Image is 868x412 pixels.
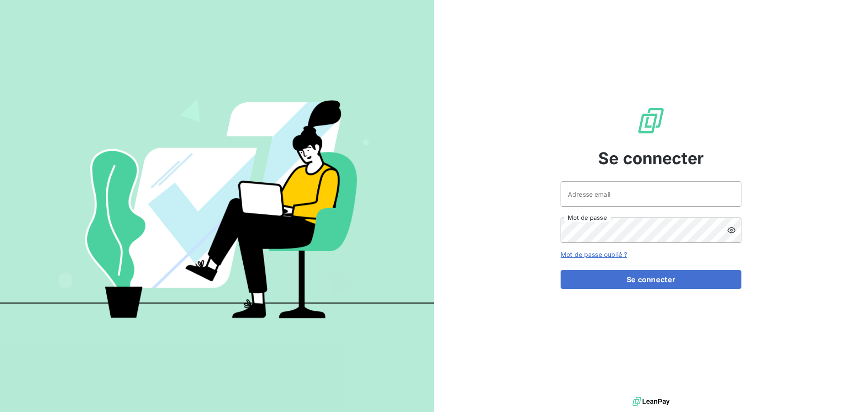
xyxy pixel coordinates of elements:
img: Logo LeanPay [637,106,665,135]
img: logo [632,395,670,408]
input: placeholder [561,181,741,207]
a: Mot de passe oublié ? [561,251,627,258]
button: Se connecter [561,270,741,289]
span: Se connecter [598,146,704,170]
